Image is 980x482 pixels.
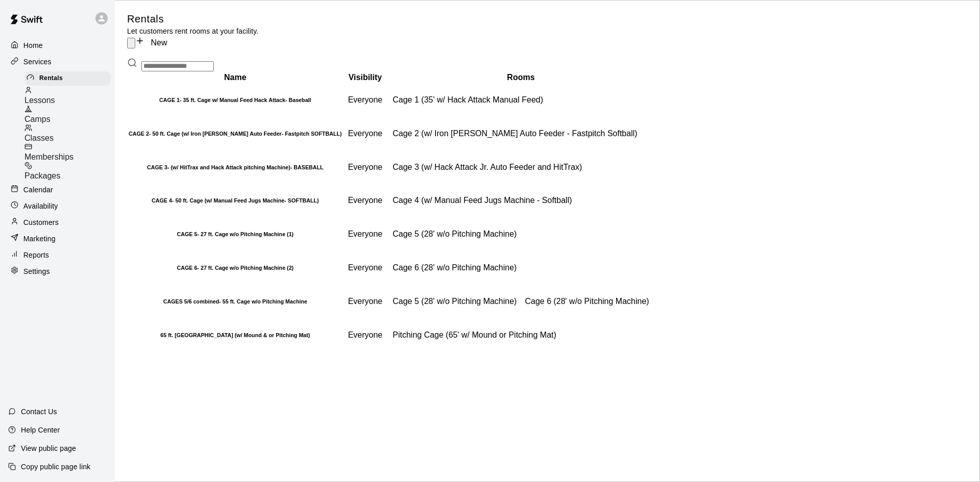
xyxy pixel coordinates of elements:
button: Rental settings [127,38,135,48]
span: Everyone [344,297,387,306]
p: Let customers rent rooms at your facility. [127,26,258,36]
h6: CAGE 5- 27 ft. Cage w/o Pitching Machine (1) [129,231,342,237]
p: Availability [23,201,58,211]
p: Settings [23,266,50,276]
span: You don't have the permission to add rentals [135,38,167,47]
a: Packages [24,162,115,181]
div: Rentals [24,71,111,86]
p: Marketing [23,234,56,244]
span: Cage 1 (35' w/ Hack Attack Manual Feed) [393,95,543,104]
a: Classes [24,124,115,143]
a: Rentals [24,70,115,86]
p: View public page [21,443,76,453]
p: Services [23,57,52,67]
h6: CAGE 2- 50 ft. Cage (w/ Iron [PERSON_NAME] Auto Feeder- Fastpitch SOFTBALL) [129,131,342,137]
span: Cage 5 (28' w/o Pitching Machine) [393,297,517,306]
a: New [135,38,167,47]
span: Cage 3 (w/ Hack Attack Jr. Auto Feeder and HitTrax) [393,163,582,171]
a: Customers [8,215,107,230]
b: Visibility [349,73,382,82]
p: Help Center [21,425,60,435]
h6: CAGE 3- (w/ HitTrax and Hack Attack pitching Machine)- BASEBALL [129,164,342,170]
span: Pitching Cage (65' w/ Mound or Pitching Mat) [393,331,556,339]
div: This service is visible to all of your customers [344,230,387,239]
span: Packages [24,171,60,180]
div: This service is visible to all of your customers [344,129,387,138]
div: This service is visible to all of your customers [344,196,387,205]
span: Everyone [344,263,387,272]
div: This service is visible to all of your customers [344,331,387,340]
div: This service is visible to all of your customers [344,263,387,272]
span: Classes [24,134,54,142]
h6: 65 ft. [GEOGRAPHIC_DATA] (w/ Mound & or Pitching Mat) [129,332,342,338]
p: Copy public page link [21,462,90,472]
b: Name [224,73,247,82]
span: Cage 6 (28' w/o Pitching Machine) [393,263,517,272]
span: Memberships [24,153,73,161]
span: Everyone [344,331,387,339]
div: This service is visible to all of your customers [344,163,387,172]
span: Lessons [24,96,55,105]
a: Home [8,38,107,53]
h6: CAGE 4- 50 ft. Cage (w/ Manual Feed Jugs Machine- SOFTBALL) [129,197,342,204]
span: Everyone [344,95,387,104]
p: Customers [23,217,59,227]
a: Calendar [8,182,107,197]
p: Calendar [23,185,53,195]
b: Rooms [507,73,534,82]
span: Rentals [39,73,63,84]
a: Memberships [24,143,115,162]
span: Cage 5 (28' w/o Pitching Machine) [393,230,517,238]
div: This service is visible to all of your customers [344,297,387,306]
a: Lessons [24,86,115,105]
h6: CAGES 5/6 combined- 55 ft. Cage w/o Pitching Machine [129,298,342,305]
span: Camps [24,115,51,123]
span: Everyone [344,196,387,205]
p: Home [23,40,43,50]
div: This service is visible to all of your customers [344,95,387,105]
span: Cage 2 (w/ Iron [PERSON_NAME] Auto Feeder - Fastpitch Softball) [393,129,637,138]
a: Reports [8,247,107,263]
a: Camps [24,105,115,124]
h6: CAGE 6- 27 ft. Cage w/o Pitching Machine (2) [129,265,342,271]
span: Cage 6 (28' w/o Pitching Machine) [525,297,649,306]
h6: CAGE 1- 35 ft. Cage w/ Manual Feed Hack Attack- Baseball [129,97,342,103]
a: Services [8,54,107,69]
table: simple table [127,71,661,353]
a: Availability [8,198,107,214]
a: Marketing [8,231,107,246]
p: Contact Us [21,407,57,417]
span: Everyone [344,230,387,238]
span: Everyone [344,163,387,171]
span: Everyone [344,129,387,138]
p: Reports [23,250,49,260]
h5: Rentals [127,12,258,26]
a: Settings [8,264,107,279]
span: Cage 4 (w/ Manual Feed Jugs Machine - Softball) [393,196,572,205]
